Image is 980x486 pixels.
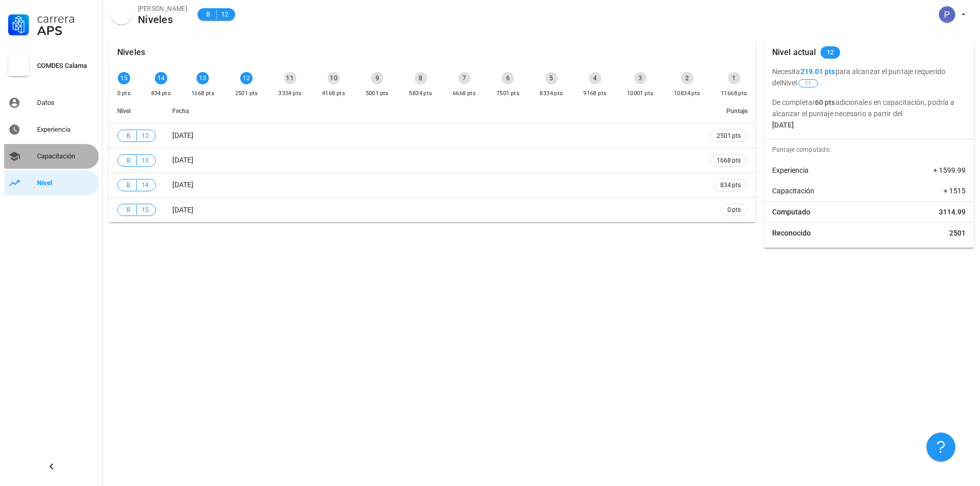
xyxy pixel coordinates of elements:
span: Nivel [117,107,131,115]
div: 834 pts [151,88,171,99]
div: 11 [284,72,296,84]
th: Fecha [164,99,702,123]
span: Fecha [172,107,189,115]
div: 8334 pts [540,88,563,99]
a: Datos [4,91,99,115]
span: 12 [221,9,229,20]
span: Puntaje [726,107,747,115]
div: 3 [634,72,647,84]
span: B [124,180,132,190]
span: + 1599.99 [933,165,966,175]
div: Datos [37,99,95,107]
span: Reconocido [772,228,811,238]
div: [PERSON_NAME] [138,4,187,14]
div: 13 [197,72,209,84]
span: [DATE] [172,206,193,214]
div: 0 pts [117,88,131,99]
span: 1668 pts [717,155,741,166]
div: 12 [240,72,253,84]
div: 10 [328,72,340,84]
div: 15 [118,72,130,84]
div: Puntaje computado [768,139,974,160]
div: Capacitación [37,152,95,160]
div: 1668 pts [191,88,215,99]
b: 219.01 pts [800,67,835,76]
span: 834 pts [720,180,741,190]
span: 15 [141,205,149,215]
div: Experiencia [37,125,95,134]
div: COMDES Calama [37,62,95,70]
div: 7501 pts [496,88,520,99]
span: B [124,205,132,215]
span: B [124,155,132,166]
span: Nivel [781,79,819,87]
div: 6668 pts [453,88,476,99]
div: Nivel actual [772,39,816,66]
div: Carrera [37,12,95,25]
div: 1 [728,72,740,84]
div: APS [37,25,95,37]
div: avatar [111,4,132,25]
div: 8 [415,72,427,84]
span: [DATE] [172,131,193,139]
b: 60 pts [815,98,835,106]
span: 0 pts [727,205,741,215]
div: 9 [371,72,383,84]
div: 5 [545,72,558,84]
span: Computado [772,207,810,217]
div: 6 [502,72,514,84]
div: Niveles [117,39,145,66]
div: 2501 pts [235,88,258,99]
th: Nivel [109,99,164,123]
span: 11 [805,80,811,87]
span: + 1515 [943,186,966,196]
span: Capacitación [772,186,814,196]
span: 12 [141,131,149,141]
span: [DATE] [172,156,193,164]
div: 4 [589,72,601,84]
span: B [124,131,132,141]
div: Nivel [37,179,95,187]
div: avatar [939,6,955,23]
span: [DATE] [172,181,193,189]
b: [DATE] [772,121,794,129]
div: 14 [155,72,167,84]
a: Capacitación [4,144,99,169]
span: 14 [141,180,149,190]
p: De completar adicionales en capacitación, podría a alcanzar el puntaje necesario a partir del . [772,97,966,131]
span: 3114.99 [939,207,966,217]
div: 4168 pts [322,88,345,99]
div: 11668 pts [721,88,747,99]
span: 13 [141,155,149,166]
a: Nivel [4,171,99,195]
div: Niveles [138,14,187,25]
div: 2 [681,72,693,84]
div: 9168 pts [583,88,607,99]
span: Experiencia [772,165,809,175]
div: 10834 pts [674,88,701,99]
div: 3334 pts [278,88,301,99]
th: Puntaje [702,99,756,123]
div: 10001 pts [627,88,654,99]
div: 5834 pts [409,88,432,99]
span: 12 [827,46,834,59]
div: 5001 pts [366,88,389,99]
div: 7 [458,72,471,84]
p: Necesita para alcanzar el puntaje requerido del [772,66,966,88]
span: B [204,9,212,20]
a: Experiencia [4,117,99,142]
span: 2501 [949,228,966,238]
span: 2501 pts [717,131,741,141]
